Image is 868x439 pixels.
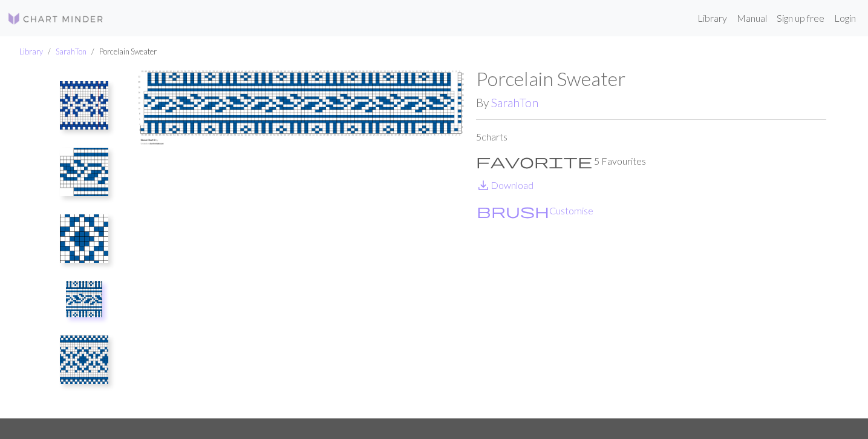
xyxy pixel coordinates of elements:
[19,47,43,56] a: Library
[476,179,534,191] a: DownloadDownload
[60,81,108,130] img: Chart A
[60,214,108,263] img: Chart C
[56,47,86,56] a: SarahTon
[491,96,538,110] a: SarahTon
[477,202,549,219] span: brush
[476,153,592,170] span: favorite
[476,177,491,194] span: save_alt
[60,148,108,196] img: Chart B
[693,6,732,30] a: Library
[476,154,592,168] i: Favourite
[66,281,102,317] img: Sleeve Chart B
[476,130,826,144] p: 5 charts
[476,67,826,90] h1: Porcelain Sweater
[476,203,594,219] button: CustomiseCustomise
[477,203,549,218] i: Customise
[60,335,108,384] img: Sleeve Chart C
[7,12,104,26] img: Logo
[772,6,829,30] a: Sign up free
[732,6,772,30] a: Manual
[476,96,826,110] h2: By
[476,178,491,193] i: Download
[829,6,861,30] a: Login
[126,67,476,418] img: Sleeve Chart B
[86,46,157,58] li: Porcelain Sweater
[476,154,826,168] p: 5 Favourites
